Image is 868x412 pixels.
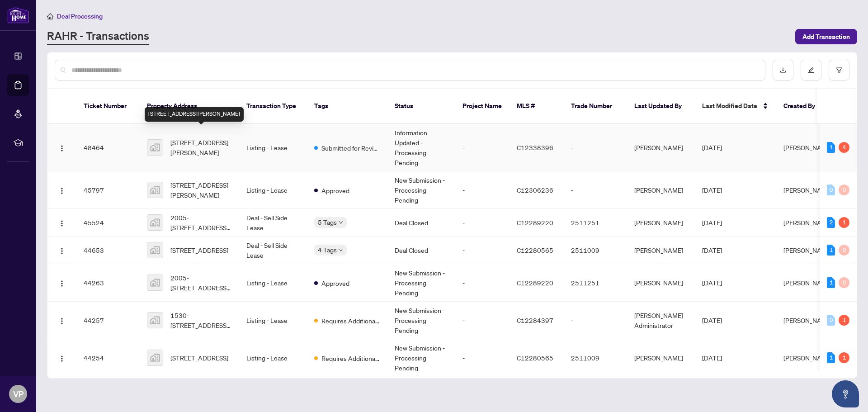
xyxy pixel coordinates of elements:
[627,302,695,339] td: [PERSON_NAME] Administrator
[564,339,627,377] td: 2511009
[239,264,307,302] td: Listing - Lease
[387,339,455,377] td: New Submission - Processing Pending
[76,209,140,237] td: 45524
[147,215,163,230] img: thumbnail-img
[564,264,627,302] td: 2511251
[455,89,509,124] th: Project Name
[839,245,849,256] div: 0
[827,185,835,195] div: 0
[783,246,832,254] span: [PERSON_NAME]
[76,124,140,171] td: 48464
[627,209,695,237] td: [PERSON_NAME]
[321,353,380,363] span: Requires Additional Docs
[783,279,832,287] span: [PERSON_NAME]
[170,180,232,200] span: [STREET_ADDRESS][PERSON_NAME]
[455,171,509,209] td: -
[776,89,830,124] th: Created By
[147,140,163,155] img: thumbnail-img
[827,352,835,363] div: 1
[839,185,849,195] div: 0
[627,237,695,264] td: [PERSON_NAME]
[795,29,857,44] button: Add Transaction
[517,279,553,287] span: C12289220
[58,220,66,227] img: Logo
[802,29,850,44] span: Add Transaction
[387,264,455,302] td: New Submission - Processing Pending
[780,67,786,73] span: download
[702,101,757,111] span: Last Modified Date
[827,142,835,153] div: 1
[702,354,722,362] span: [DATE]
[55,183,69,197] button: Logo
[773,60,793,81] button: download
[76,302,140,339] td: 44257
[702,186,722,194] span: [DATE]
[783,354,832,362] span: [PERSON_NAME]
[387,89,455,124] th: Status
[76,89,140,124] th: Ticket Number
[55,140,69,155] button: Logo
[58,145,66,152] img: Logo
[829,60,849,81] button: filter
[455,124,509,171] td: -
[7,7,29,24] img: logo
[783,316,832,324] span: [PERSON_NAME]
[147,350,163,365] img: thumbnail-img
[387,171,455,209] td: New Submission - Processing Pending
[517,316,553,324] span: C12284397
[321,278,349,288] span: Approved
[239,339,307,377] td: Listing - Lease
[387,209,455,237] td: Deal Closed
[321,143,380,153] span: Submitted for Review
[58,187,66,194] img: Logo
[170,245,228,255] span: [STREET_ADDRESS]
[564,237,627,264] td: 2511009
[321,316,380,326] span: Requires Additional Docs
[627,89,695,124] th: Last Updated By
[836,67,842,73] span: filter
[564,89,627,124] th: Trade Number
[827,277,835,288] div: 1
[76,171,140,209] td: 45797
[239,171,307,209] td: Listing - Lease
[58,280,66,287] img: Logo
[58,317,66,325] img: Logo
[58,247,66,255] img: Logo
[239,209,307,237] td: Deal - Sell Side Lease
[702,279,722,287] span: [DATE]
[387,302,455,339] td: New Submission - Processing Pending
[839,277,849,288] div: 0
[455,302,509,339] td: -
[147,182,163,198] img: thumbnail-img
[387,237,455,264] td: Deal Closed
[627,171,695,209] td: [PERSON_NAME]
[808,67,814,73] span: edit
[827,245,835,256] div: 1
[832,380,859,407] button: Open asap
[170,273,232,293] span: 2005-[STREET_ADDRESS][PERSON_NAME][PERSON_NAME]
[140,89,239,124] th: Property Address
[627,264,695,302] td: [PERSON_NAME]
[339,248,343,252] span: down
[318,217,337,227] span: 5 Tags
[58,355,66,362] img: Logo
[702,316,722,324] span: [DATE]
[455,237,509,264] td: -
[783,186,832,194] span: [PERSON_NAME]
[455,339,509,377] td: -
[76,339,140,377] td: 44254
[147,313,163,328] img: thumbnail-img
[76,237,140,264] td: 44653
[147,275,163,290] img: thumbnail-img
[239,89,307,124] th: Transaction Type
[783,143,832,152] span: [PERSON_NAME]
[509,89,564,124] th: MLS #
[839,142,849,153] div: 4
[702,218,722,227] span: [DATE]
[564,302,627,339] td: -
[55,275,69,290] button: Logo
[170,310,232,330] span: 1530-[STREET_ADDRESS][PERSON_NAME][PERSON_NAME]
[839,352,849,363] div: 1
[702,143,722,152] span: [DATE]
[387,124,455,171] td: Information Updated - Processing Pending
